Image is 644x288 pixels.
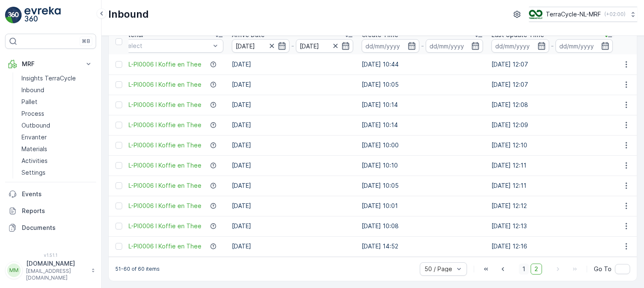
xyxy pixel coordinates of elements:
[357,54,487,75] td: [DATE] 10:44
[24,7,61,24] img: logo_light-DOdMpM7g.png
[82,38,90,45] p: ⌘B
[5,259,96,281] button: MM[DOMAIN_NAME][EMAIL_ADDRESS][DOMAIN_NAME]
[531,264,542,275] span: 2
[555,39,613,53] input: dd/mm/yyyy
[26,259,87,268] p: [DOMAIN_NAME]
[21,74,76,83] p: Insights TerraCycle
[115,101,122,108] div: Toggle Row Selected
[421,41,424,51] p: -
[228,196,357,216] td: [DATE]
[115,223,122,229] div: Toggle Row Selected
[124,121,201,129] a: NL-PI0006 I Koffie en Thee
[21,157,48,165] p: Activities
[357,196,487,216] td: [DATE] 10:01
[594,265,612,273] span: Go To
[5,186,96,203] a: Events
[18,120,96,131] a: Outbound
[357,115,487,135] td: [DATE] 10:14
[426,39,483,53] input: dd/mm/yyyy
[115,243,122,250] div: Toggle Row Selected
[124,42,210,50] p: Select
[357,216,487,236] td: [DATE] 10:08
[362,39,419,53] input: dd/mm/yyyy
[487,236,617,256] td: [DATE] 12:16
[21,121,50,130] p: Outbound
[21,98,38,106] p: Pallet
[546,10,601,19] p: TerraCycle-NL-MRF
[228,216,357,236] td: [DATE]
[18,108,96,120] a: Process
[115,203,122,209] div: Toggle Row Selected
[115,142,122,149] div: Toggle Row Selected
[291,41,294,51] p: -
[357,135,487,155] td: [DATE] 10:00
[124,161,201,170] a: NL-PI0006 I Koffie en Thee
[551,41,554,51] p: -
[228,176,357,196] td: [DATE]
[487,216,617,236] td: [DATE] 12:13
[7,264,21,277] div: MM
[487,196,617,216] td: [DATE] 12:12
[124,181,201,190] a: NL-PI0006 I Koffie en Thee
[228,115,357,135] td: [DATE]
[487,75,617,95] td: [DATE] 12:07
[18,96,96,108] a: Pallet
[124,202,201,210] a: NL-PI0006 I Koffie en Thee
[487,115,617,135] td: [DATE] 12:09
[487,95,617,115] td: [DATE] 12:08
[487,54,617,75] td: [DATE] 12:07
[5,7,22,24] img: logo
[124,222,201,230] a: NL-PI0006 I Koffie en Thee
[115,266,160,272] p: 51-60 of 60 items
[124,242,201,251] a: NL-PI0006 I Koffie en Thee
[115,81,122,88] div: Toggle Row Selected
[26,268,87,281] p: [EMAIL_ADDRESS][DOMAIN_NAME]
[357,155,487,176] td: [DATE] 10:10
[21,145,47,153] p: Materials
[487,155,617,176] td: [DATE] 12:11
[18,167,96,179] a: Settings
[232,39,290,53] input: dd/mm/yyyy
[22,60,79,68] p: MRF
[18,131,96,143] a: Envanter
[487,135,617,155] td: [DATE] 12:10
[5,253,96,258] span: v 1.51.1
[228,155,357,176] td: [DATE]
[228,54,357,75] td: [DATE]
[487,176,617,196] td: [DATE] 12:11
[228,135,357,155] td: [DATE]
[228,236,357,256] td: [DATE]
[22,224,93,232] p: Documents
[124,80,201,89] a: NL-PI0006 I Koffie en Thee
[124,101,201,109] a: NL-PI0006 I Koffie en Thee
[124,141,201,149] a: NL-PI0006 I Koffie en Thee
[491,39,549,53] input: dd/mm/yyyy
[124,60,201,69] span: NL-PI0006 I Koffie en Thee
[228,95,357,115] td: [DATE]
[115,162,122,169] div: Toggle Row Selected
[115,122,122,128] div: Toggle Row Selected
[5,203,96,219] a: Reports
[529,10,542,19] img: TC_v739CUj.png
[604,11,625,18] p: ( +02:00 )
[108,8,149,21] p: Inbound
[357,75,487,95] td: [DATE] 10:05
[22,190,93,198] p: Events
[357,236,487,256] td: [DATE] 14:52
[115,182,122,189] div: Toggle Row Selected
[18,84,96,96] a: Inbound
[115,61,122,68] div: Toggle Row Selected
[5,219,96,236] a: Documents
[18,72,96,84] a: Insights TerraCycle
[519,264,529,275] span: 1
[18,155,96,167] a: Activities
[5,56,96,72] button: MRF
